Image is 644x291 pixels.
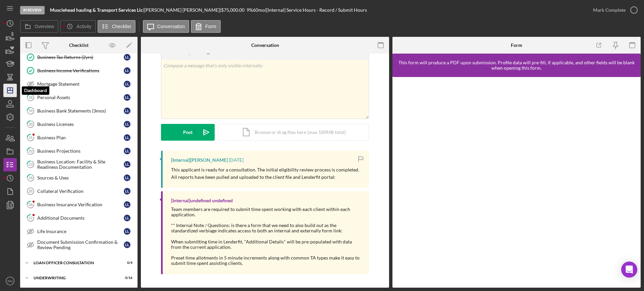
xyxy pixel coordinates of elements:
[124,241,130,248] div: L L
[37,202,124,207] div: Business Insurance Verification
[171,255,362,266] div: Preset time allotments in 5 minute increments along with common TA types make it easy to submit t...
[20,6,45,14] div: In Review
[23,118,134,131] a: 20Business LicensesLL
[23,104,134,118] a: 19Business Bank Statements (3mos)LL
[144,7,221,13] div: [PERSON_NAME] [PERSON_NAME] |
[37,55,124,60] div: Business Tax Returns (2yrs)
[171,207,362,217] div: Team members are required to submit time spent working with each client within each application.
[171,157,228,163] div: [Internal] [PERSON_NAME]
[29,189,33,193] tspan: 25
[8,279,13,283] text: RM
[171,166,362,181] p: This applicant is ready for a consultation. The initial eligibility review process is completed. ...
[37,159,124,170] div: Business Location: Facility & Site Readiness Documentation
[69,43,89,48] div: Checklist
[124,67,130,74] div: L L
[161,124,215,141] button: Post
[20,20,58,33] button: Overview
[120,261,132,265] div: 0 / 4
[37,229,124,234] div: Life Insurance
[37,68,124,73] div: Business Income Verifications
[205,24,216,29] label: Form
[247,7,253,13] div: 9 %
[621,262,637,278] div: Open Intercom Messenger
[229,157,244,163] time: 2025-07-16 15:59
[37,135,124,140] div: Business Plan
[143,20,190,33] button: Conversation
[124,215,130,221] div: L L
[124,201,130,208] div: L L
[76,24,91,29] label: Activity
[23,144,134,158] a: 22Business ProjectionsLL
[586,3,641,17] button: Mark Complete
[29,95,33,99] tspan: 18
[112,24,131,29] label: Checklist
[37,108,124,114] div: Business Bank Statements (3mos)
[124,121,130,128] div: L L
[50,7,143,13] b: Musclehead hauling & Transport Services Llc
[124,148,130,154] div: L L
[171,239,362,250] div: When submitting time in Lenderfit, "Additional Details" will be pre-populated with data from the ...
[124,107,130,114] div: L L
[23,51,134,64] a: Business Tax Returns (2yrs)LL
[29,122,33,126] tspan: 20
[23,185,134,198] a: 25Collateral VerificationLL
[124,174,130,181] div: L L
[124,161,130,168] div: L L
[35,24,54,29] label: Overview
[29,202,33,207] tspan: 26
[23,198,134,211] a: 26Business Insurance VerificationLL
[34,261,116,265] div: Loan Officer Consultation
[183,124,193,141] div: Post
[29,162,33,166] tspan: 23
[29,108,33,113] tspan: 19
[124,188,130,195] div: L L
[124,134,130,141] div: L L
[157,24,185,29] label: Conversation
[37,215,124,221] div: Additional Documents
[50,7,144,13] div: |
[29,135,33,140] tspan: 21
[171,198,233,203] div: [Internal] undefined undefined
[29,149,33,153] tspan: 22
[37,148,124,154] div: Business Projections
[34,276,116,280] div: Underwriting
[171,223,362,233] div: ** Internal Note / Questions: is there a form that we need to also build out as the standardized ...
[265,7,367,13] div: | [Internal] Service Hours - Record / Submit Hours
[23,225,134,238] a: Life InsuranceLL
[23,158,134,171] a: 23Business Location: Facility & Site Readiness DocumentationLL
[29,216,33,220] tspan: 27
[124,94,130,101] div: L L
[396,60,637,71] div: This form will produce a PDF upon submission. Profile data will pre-fill, if applicable, and othe...
[29,175,33,180] tspan: 24
[124,228,130,235] div: L L
[37,239,124,250] div: Document Submission Confirmation & Review Pending
[23,91,134,104] a: 18Personal AssetsLL
[120,276,132,280] div: 0 / 16
[23,211,134,225] a: 27Additional DocumentsLL
[124,81,130,87] div: L L
[98,20,136,33] button: Checklist
[23,238,134,251] a: Document Submission Confirmation & Review PendingLL
[221,7,247,13] div: $75,000.00
[23,131,134,144] a: 21Business PlanLL
[60,20,96,33] button: Activity
[124,54,130,61] div: L L
[399,84,635,281] iframe: Lenderfit form
[3,274,17,288] button: RM
[253,7,265,13] div: 60 mo
[511,43,522,48] div: Form
[37,81,124,87] div: Mortgage Statement
[23,171,134,185] a: 24Sources & UsesLL
[37,175,124,180] div: Sources & Uses
[251,43,279,48] div: Conversation
[23,64,134,77] a: Business Income VerificationsLL
[37,95,124,100] div: Personal Assets
[593,3,626,17] div: Mark Complete
[37,189,124,194] div: Collateral Verification
[191,20,221,33] button: Form
[37,122,124,127] div: Business Licenses
[23,77,134,91] a: Mortgage StatementLL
